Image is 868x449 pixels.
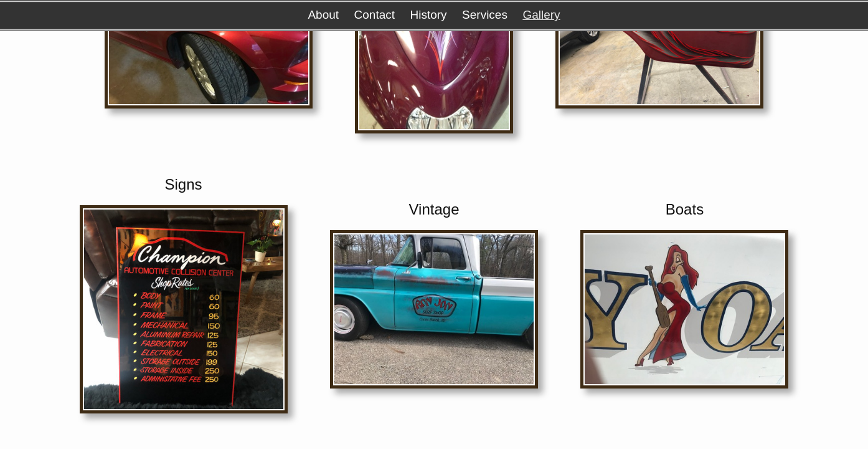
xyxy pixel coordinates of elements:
a: Boats [666,201,704,218]
a: Services [462,8,507,21]
a: Gallery [522,8,560,21]
img: IMG_2550.jpg [580,230,788,389]
a: History [410,8,446,21]
a: Contact [354,8,395,21]
img: IMG_4294.jpg [80,205,288,413]
a: Vintage [409,201,460,218]
a: About [308,8,339,21]
a: Signs [165,176,202,193]
img: IMG_3465.jpg [330,230,538,389]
